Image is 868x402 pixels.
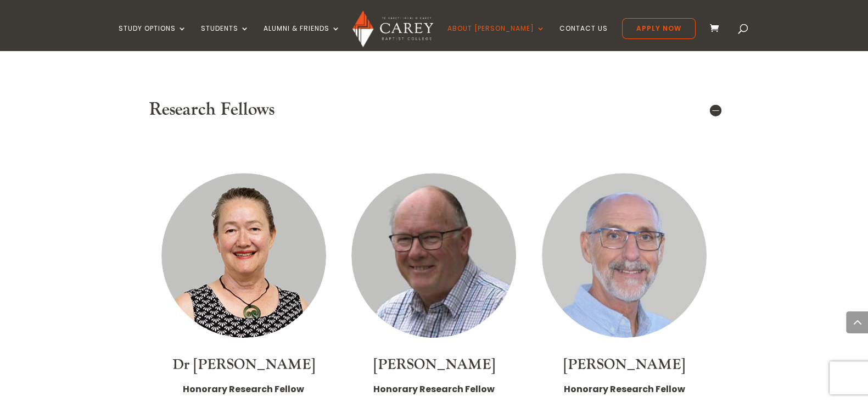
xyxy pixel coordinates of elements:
[447,25,545,51] a: About [PERSON_NAME]
[161,173,326,338] img: Staff Thumbnail - Dr Sarah Harris
[622,18,696,39] a: Apply Now
[149,99,720,120] h5: Research Fellows
[542,173,707,338] img: Staff Thumbnail - Dr George Wieland
[351,173,516,338] img: Martin Sutherland_300x300
[172,355,315,374] a: Dr [PERSON_NAME]
[201,25,249,51] a: Students
[563,355,685,374] a: [PERSON_NAME]
[373,355,495,374] a: [PERSON_NAME]
[373,383,495,395] strong: Honorary Research Fellow
[352,10,433,47] img: Carey Baptist College
[564,383,685,395] strong: Honorary Research Fellow
[264,25,340,51] a: Alumni & Friends
[559,25,608,51] a: Contact Us
[183,383,304,395] strong: Honorary Research Fellow
[119,25,187,51] a: Study Options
